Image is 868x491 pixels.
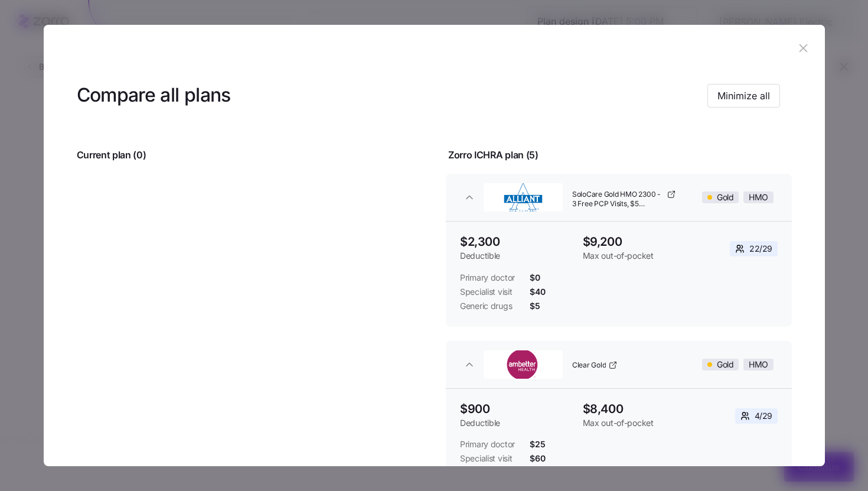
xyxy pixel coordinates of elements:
[460,453,515,464] span: Specialist visit
[749,359,768,370] span: HMO
[572,360,606,370] span: Clear Gold
[530,272,540,284] span: $0
[484,349,563,380] img: Ambetter
[446,174,792,221] button: Alliant Health PlansSoloCare Gold HMO 2300 - 3 Free PCP Visits, $5 Generic Rx 110003-01GoldHMO
[530,286,545,298] span: $40
[530,300,540,312] span: $5
[749,243,772,255] span: 22 / 29
[717,89,770,103] span: Minimize all
[77,148,146,162] span: Current plan ( 0 )
[460,236,573,248] span: $2,300
[460,438,515,450] span: Primary doctor
[572,360,618,370] a: Clear Gold
[460,250,573,262] span: Deductible
[707,84,780,108] button: Minimize all
[446,221,792,326] div: Alliant Health PlansSoloCare Gold HMO 2300 - 3 Free PCP Visits, $5 Generic Rx 110003-01GoldHMO
[755,410,772,422] span: 4 / 29
[530,438,545,450] span: $25
[484,182,563,213] img: Alliant Health Plans
[572,190,676,210] a: SoloCare Gold HMO 2300 - 3 Free PCP Visits, $5 Generic Rx 110003-01
[460,300,515,312] span: Generic drugs
[583,417,683,429] span: Max out-of-pocket
[717,192,733,203] span: Gold
[583,250,683,262] span: Max out-of-pocket
[460,286,515,298] span: Specialist visit
[583,236,683,248] span: $9,200
[717,359,733,370] span: Gold
[77,82,231,109] h3: Compare all plans
[460,272,515,284] span: Primary doctor
[460,403,573,415] span: $900
[446,341,792,388] button: AmbetterClear GoldGoldHMO
[448,148,539,162] span: Zorro ICHRA plan ( 5 )
[583,403,683,415] span: $8,400
[572,190,664,210] span: SoloCare Gold HMO 2300 - 3 Free PCP Visits, $5 Generic Rx 110003-01
[460,417,573,429] span: Deductible
[530,453,545,464] span: $60
[749,192,768,203] span: HMO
